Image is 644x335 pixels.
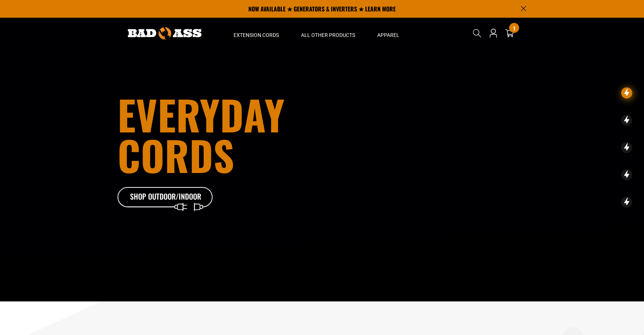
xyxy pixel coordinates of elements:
span: Apparel [377,32,399,38]
summary: Search [471,27,483,39]
img: Bad Ass Extension Cords [128,27,202,39]
span: Extension Cords [234,32,279,38]
h1: Everyday cords [118,94,363,175]
span: All Other Products [301,32,355,38]
span: 1 [513,25,515,31]
summary: Apparel [366,18,410,49]
summary: Extension Cords [223,18,290,49]
summary: All Other Products [290,18,366,49]
a: Shop Outdoor/Indoor [118,187,213,208]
